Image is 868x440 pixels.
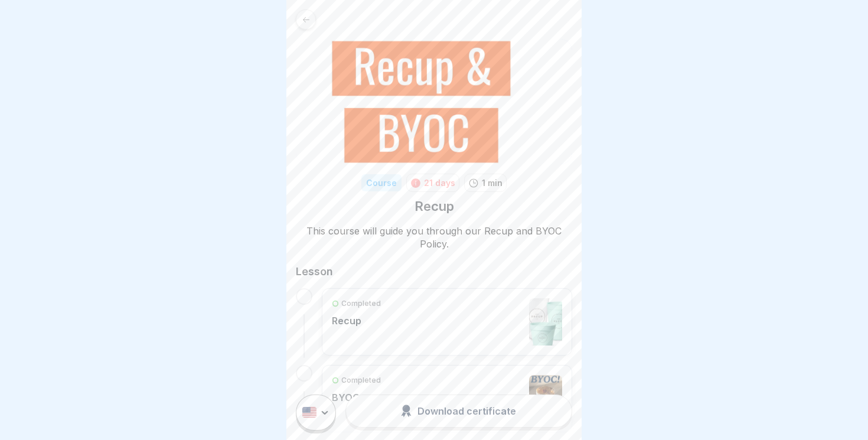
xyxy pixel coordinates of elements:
[415,198,454,215] h1: Recup
[361,174,402,191] div: Course
[529,375,562,422] img: i7fq4240r4qo9qg4mmn2wh5u.png
[296,224,572,250] p: This course will guide you through our Recup and BYOC Policy.
[341,375,381,386] p: Completed
[401,405,516,418] div: Download certificate
[332,315,381,327] p: Recup
[482,177,502,189] p: 1 min
[341,298,381,309] p: Completed
[424,177,455,189] div: 21 days
[345,395,572,428] button: Download certificate
[302,408,316,418] img: us.svg
[296,265,572,279] h2: Lesson
[332,298,562,346] a: CompletedRecup
[332,375,562,422] a: CompletedBYOC
[296,39,572,164] img: u50ha5qsz9j9lbpw4znzdcj5.png
[529,298,562,346] img: wpgfo0kvr0auum54oez6ai86.png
